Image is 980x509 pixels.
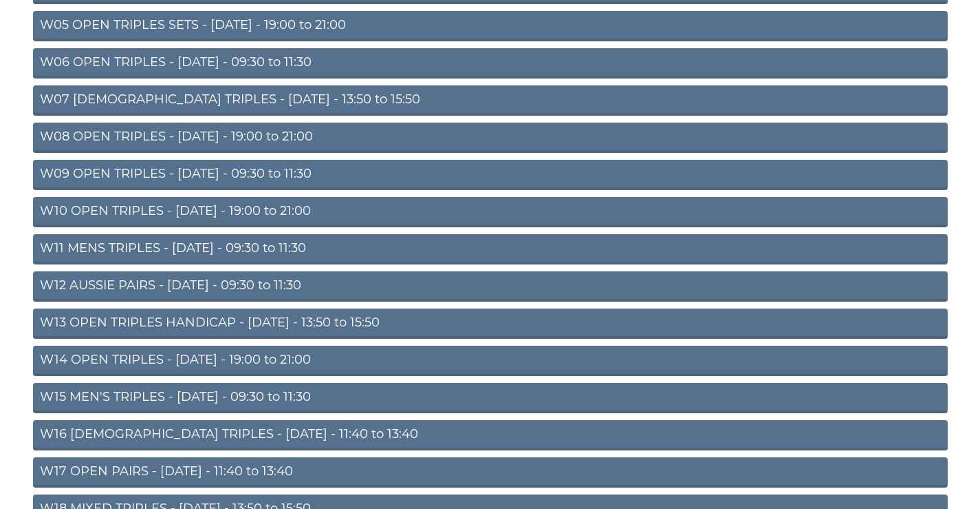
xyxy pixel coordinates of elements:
a: W17 OPEN PAIRS - [DATE] - 11:40 to 13:40 [33,457,948,488]
a: W15 MEN'S TRIPLES - [DATE] - 09:30 to 11:30 [33,383,948,413]
a: W12 AUSSIE PAIRS - [DATE] - 09:30 to 11:30 [33,271,948,302]
a: W06 OPEN TRIPLES - [DATE] - 09:30 to 11:30 [33,48,948,79]
a: W16 [DEMOGRAPHIC_DATA] TRIPLES - [DATE] - 11:40 to 13:40 [33,420,948,450]
a: W11 MENS TRIPLES - [DATE] - 09:30 to 11:30 [33,234,948,264]
a: W07 [DEMOGRAPHIC_DATA] TRIPLES - [DATE] - 13:50 to 15:50 [33,85,948,116]
a: W09 OPEN TRIPLES - [DATE] - 09:30 to 11:30 [33,160,948,190]
a: W10 OPEN TRIPLES - [DATE] - 19:00 to 21:00 [33,197,948,227]
a: W14 OPEN TRIPLES - [DATE] - 19:00 to 21:00 [33,346,948,376]
a: W05 OPEN TRIPLES SETS - [DATE] - 19:00 to 21:00 [33,11,948,41]
a: W13 OPEN TRIPLES HANDICAP - [DATE] - 13:50 to 15:50 [33,309,948,339]
a: W08 OPEN TRIPLES - [DATE] - 19:00 to 21:00 [33,123,948,153]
